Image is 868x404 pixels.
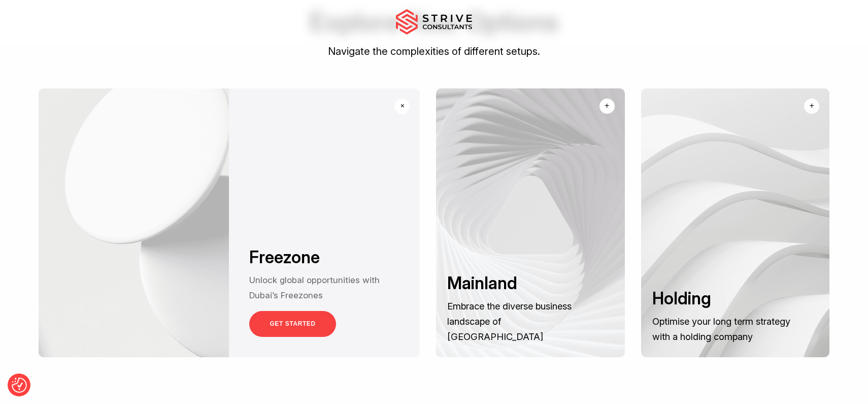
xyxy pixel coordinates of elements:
[810,100,814,112] div: +
[652,288,794,309] h3: Holding
[12,378,27,393] img: Revisit consent button
[249,272,402,303] p: Unlock global opportunities with Dubai’s Freezones
[12,378,27,393] button: Consent Preferences
[396,100,409,112] div: +
[396,9,472,35] img: main-logo.svg
[249,311,336,337] a: GET STARTED
[605,100,609,112] div: +
[249,247,402,268] h3: Freezone
[447,298,589,345] p: Embrace the diverse business landscape of [GEOGRAPHIC_DATA]
[652,314,794,344] p: Optimise your long term strategy with a holding company
[447,273,589,294] h3: Mainland
[38,43,830,60] p: Navigate the complexities of different setups.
